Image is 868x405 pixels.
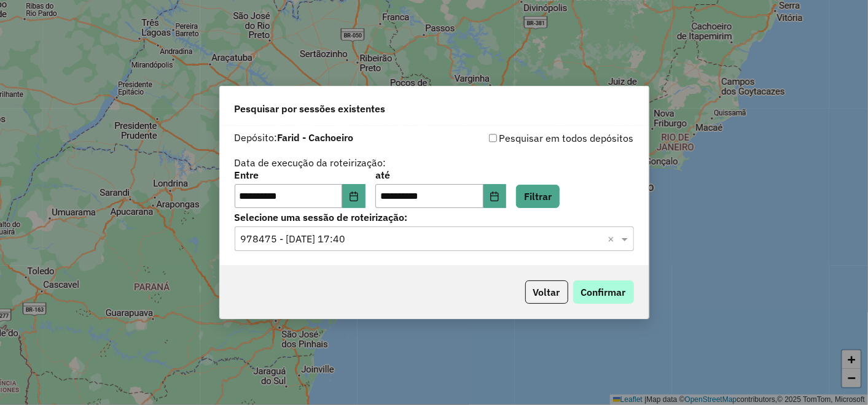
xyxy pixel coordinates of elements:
[525,280,568,304] button: Voltar
[235,101,386,116] span: Pesquisar por sessões existentes
[235,155,386,170] label: Data de execução da roteirização:
[573,280,634,304] button: Confirmar
[608,231,619,246] span: Clear all
[235,210,634,225] label: Selecione uma sessão de roteirização:
[278,131,354,144] strong: Farid - Cachoeiro
[342,184,366,209] button: Choose Date
[235,168,366,182] label: Entre
[375,168,506,182] label: até
[434,131,634,145] div: Pesquisar em todos depósitos
[235,130,354,145] label: Depósito:
[516,185,560,208] button: Filtrar
[483,184,507,209] button: Choose Date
